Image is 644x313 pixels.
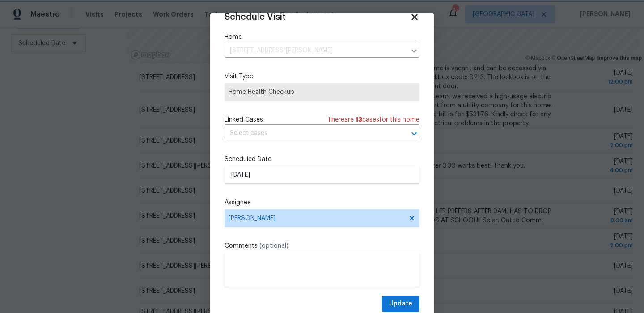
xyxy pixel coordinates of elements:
[225,13,286,21] span: Schedule Visit
[225,166,419,184] input: M/D/YYYY
[225,241,419,250] label: Comments
[225,127,394,140] input: Select cases
[389,298,412,309] span: Update
[225,198,419,207] label: Assignee
[259,243,288,249] span: (optional)
[225,44,406,58] input: Enter in an address
[327,115,419,124] span: There are case s for this home
[229,88,415,97] span: Home Health Checkup
[410,12,419,22] span: Close
[225,155,419,164] label: Scheduled Date
[225,33,419,42] label: Home
[229,215,404,222] span: [PERSON_NAME]
[225,72,419,81] label: Visit Type
[408,127,420,140] button: Open
[356,117,362,123] span: 13
[382,296,419,312] button: Update
[225,115,263,124] span: Linked Cases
